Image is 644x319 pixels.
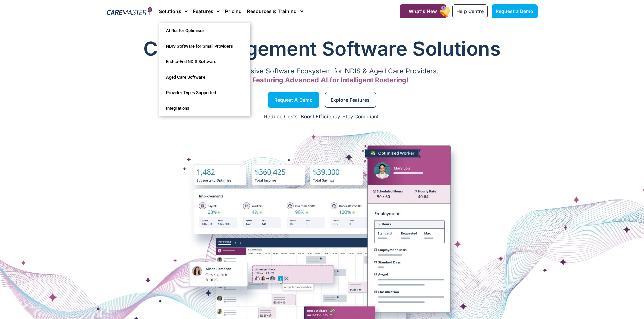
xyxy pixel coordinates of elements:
a: Request a Demo [268,92,319,108]
a: End-to-End NDIS Software [159,54,250,70]
span: Help Centre [456,8,484,14]
h1: Care Management Software Solutions [107,35,538,62]
img: CareMaster Logo [107,6,152,17]
span: Now Featuring Advanced AI for Intelligent Rostering! [236,76,409,84]
a: Request a Demo [492,4,538,18]
a: NDIS Software for Small Providers [159,38,250,54]
a: Provider Types Supported [159,85,250,101]
a: Help Centre [452,4,488,18]
span: Request a Demo [496,8,533,14]
p: A Comprehensive Software Ecosystem for NDIS & Aged Care Providers. [107,69,538,73]
a: Explore Features [325,92,376,108]
span: Explore Features [331,98,370,102]
ul: Solutions [159,23,250,116]
a: AI Roster Optimiser [159,23,250,38]
p: Reduce Costs. Boost Efficiency. Stay Compliant. [4,113,640,121]
span: What's New [409,8,437,14]
a: Integrations [159,101,250,116]
span: Request a Demo [274,98,313,102]
a: Aged Care Software [159,70,250,85]
a: What's New [400,4,446,18]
